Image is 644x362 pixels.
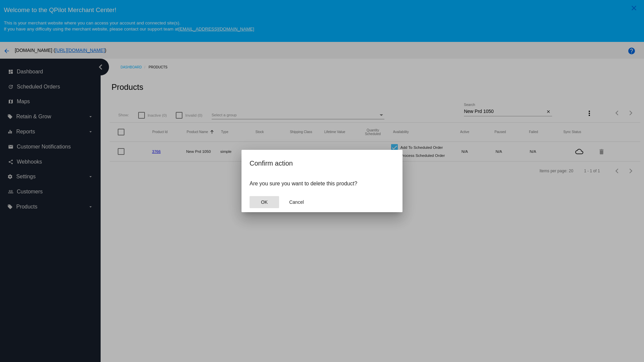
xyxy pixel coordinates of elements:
span: Cancel [289,199,304,205]
h2: Confirm action [250,158,394,169]
button: Close dialog [282,196,311,208]
span: OK [261,199,268,205]
button: Close dialog [250,196,279,208]
p: Are you sure you want to delete this product? [250,181,394,187]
